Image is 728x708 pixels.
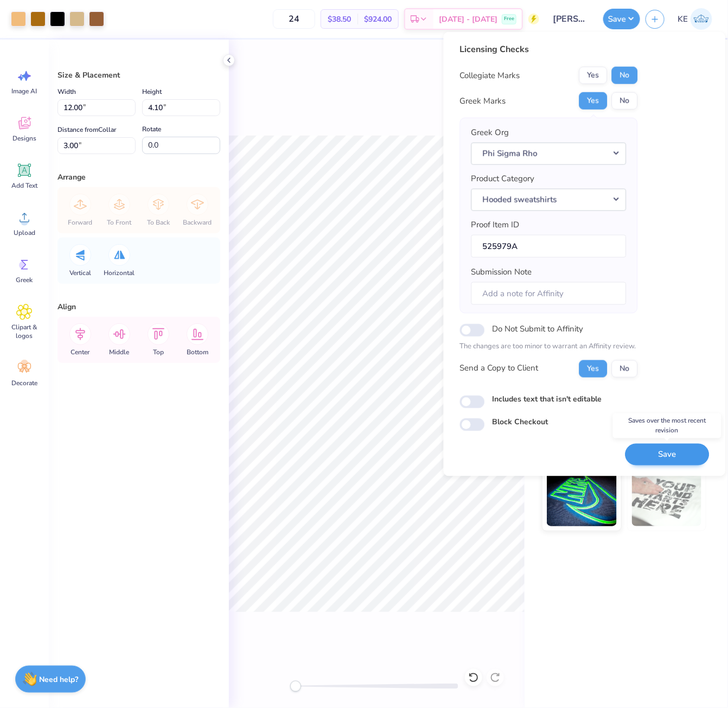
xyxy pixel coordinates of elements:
span: Decorate [11,379,37,387]
span: Free [504,15,514,23]
button: Yes [579,92,608,110]
span: Upload [14,228,35,237]
button: Save [603,9,640,29]
span: $924.00 [364,14,392,25]
span: Center [71,348,90,356]
label: Height [142,85,162,98]
button: Hooded sweatshirts [471,188,627,211]
div: Greek Marks [460,95,506,107]
span: KE [678,13,688,25]
img: Glow in the Dark Ink [547,472,617,526]
input: Untitled Design [545,8,598,30]
span: Add Text [11,181,37,190]
label: Submission Note [471,266,532,278]
span: Bottom [187,348,208,356]
label: Block Checkout [493,417,548,428]
div: Licensing Checks [460,43,638,56]
label: Greek Org [471,126,509,139]
div: Align [58,301,220,312]
p: The changes are too minor to warrant an Affinity review. [460,341,638,352]
label: Distance from Collar [58,123,116,136]
label: Includes text that isn't editable [493,393,602,405]
input: Add a note for Affinity [471,282,627,305]
div: Send a Copy to Client [460,362,539,375]
span: [DATE] - [DATE] [439,14,497,25]
input: – – [273,9,315,29]
div: Arrange [58,171,220,183]
span: $38.50 [328,14,351,25]
strong: Need help? [40,674,79,685]
button: No [612,360,638,377]
label: Width [58,85,76,98]
span: Clipart & logos [7,323,42,340]
label: Product Category [471,173,535,185]
span: Horizontal [104,269,135,277]
a: KE [673,8,717,30]
label: Do Not Submit to Affinity [493,322,584,336]
img: Water based Ink [632,472,702,526]
label: Proof Item ID [471,219,520,231]
button: No [612,92,638,110]
span: Greek [16,276,33,284]
button: No [612,67,638,84]
button: Phi Sigma Rho [471,142,627,164]
button: Yes [579,67,608,84]
span: Vertical [69,269,91,277]
span: Designs [12,134,36,143]
button: Yes [579,360,608,377]
div: Accessibility label [290,681,301,692]
label: Rotate [142,123,161,136]
span: Image AI [12,87,37,95]
div: Collegiate Marks [460,69,520,82]
div: Saves over the most recent revision [613,413,721,438]
span: Top [153,348,164,356]
div: Size & Placement [58,69,220,81]
button: Save [625,443,710,465]
span: Middle [110,348,130,356]
img: Kent Everic Delos Santos [691,8,712,30]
